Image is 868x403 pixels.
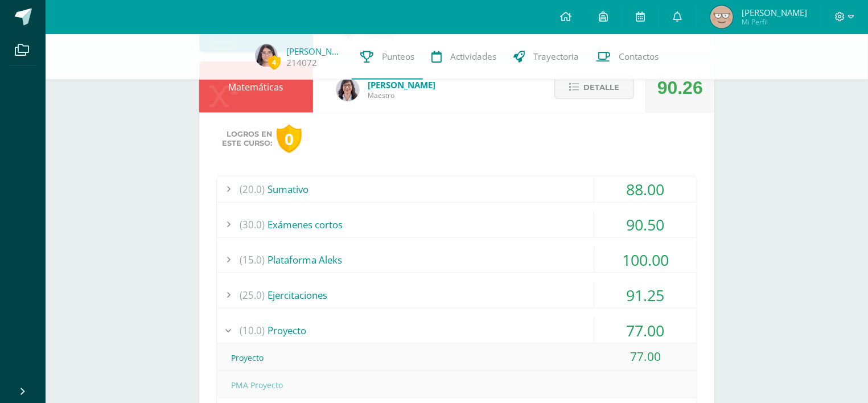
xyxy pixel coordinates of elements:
div: Proyecto [217,345,697,371]
span: [PERSON_NAME] [368,79,435,91]
div: 90.26 [657,62,703,113]
a: 214072 [286,57,317,69]
span: Contactos [619,51,659,63]
div: Plataforma Aleks [217,247,697,273]
div: 77.00 [594,344,697,369]
span: (15.0) [240,247,265,273]
div: PMA Proyecto [217,372,697,398]
div: Proyecto [217,318,697,343]
img: da0de1698857389b01b9913c08ee4643.png [710,6,733,28]
span: Detalle [583,77,619,98]
a: Actividades [423,34,505,80]
span: (20.0) [240,176,265,202]
span: Mi Perfil [742,17,807,27]
img: 11d0a4ab3c631824f792e502224ffe6b.png [336,79,359,101]
div: Ejercitaciones [217,282,697,308]
div: 77.00 [594,318,697,343]
a: [PERSON_NAME] [286,46,343,57]
span: (30.0) [240,212,265,237]
div: 91.25 [594,282,697,308]
span: Trayectoria [533,51,579,63]
span: Actividades [450,51,496,63]
span: Logros en este curso: [222,130,272,148]
div: 90.50 [594,212,697,237]
button: Detalle [554,76,634,99]
div: Exámenes cortos [217,212,697,237]
a: Contactos [587,34,667,80]
div: 0 [277,125,302,154]
span: [PERSON_NAME] [742,7,807,18]
a: Trayectoria [505,34,587,80]
img: 827ea4b7cc97872ec63cfb1b85fce88f.png [255,44,278,67]
span: Punteos [382,51,414,63]
span: Maestro [368,91,435,100]
div: 100.00 [594,247,697,273]
div: 88.00 [594,176,697,202]
span: (25.0) [240,282,265,308]
span: (10.0) [240,318,265,343]
a: Punteos [352,34,423,80]
div: Sumativo [217,176,697,202]
div: Matemáticas [199,61,313,113]
span: 4 [268,55,281,69]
